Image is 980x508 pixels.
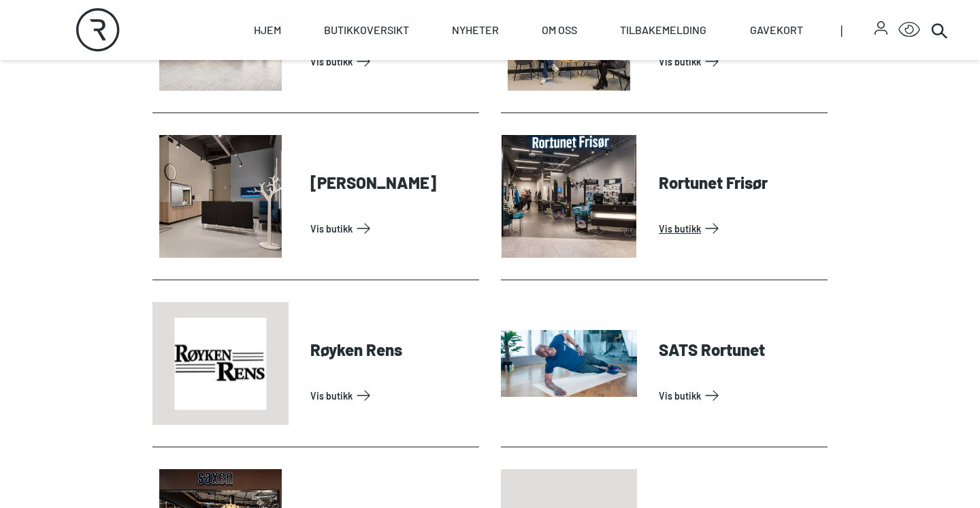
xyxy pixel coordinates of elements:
[310,50,474,72] a: Vis Butikk: Krogsveen
[659,385,822,406] a: Vis Butikk: SATS Rortunet
[310,385,474,406] a: Vis Butikk: Røyken Rens
[659,218,822,239] a: Vis Butikk: Rortunet Frisør
[898,19,920,41] button: Open Accessibility Menu
[310,218,474,239] a: Vis Butikk: Pons Helsetun
[659,50,822,72] a: Vis Butikk: Oris Dental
